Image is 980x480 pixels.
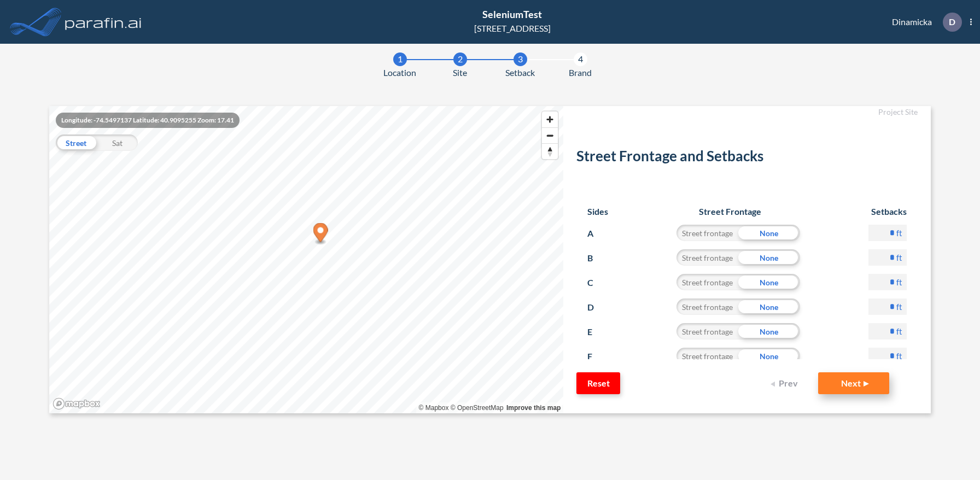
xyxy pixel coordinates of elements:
[587,249,608,267] p: B
[587,274,608,291] p: C
[506,404,561,412] a: Improve this map
[738,323,800,339] div: None
[313,223,328,245] div: Map marker
[576,372,620,394] button: Reset
[542,112,558,127] button: Zoom in
[676,274,738,290] div: Street frontage
[896,301,902,312] label: ft
[738,348,800,364] div: None
[56,134,97,151] div: Street
[393,52,407,66] div: 1
[542,128,558,143] span: Zoom out
[576,108,918,117] h5: Project Site
[852,206,907,216] h6: Setbacks
[896,227,902,238] label: ft
[676,249,738,266] div: Street frontage
[587,298,608,316] p: D
[738,274,800,290] div: None
[542,143,558,159] button: Reset bearing to north
[587,225,608,242] p: A
[676,348,738,364] div: Street frontage
[63,11,144,33] img: logo
[514,52,527,66] div: 3
[676,298,738,315] div: Street frontage
[569,66,592,79] span: Brand
[587,206,608,216] h6: Sides
[896,350,902,361] label: ft
[451,404,504,412] a: OpenStreetMap
[52,397,101,410] a: Mapbox homepage
[818,372,889,394] button: Next
[453,52,467,66] div: 2
[482,8,542,20] span: SeleniumTest
[97,134,138,151] div: Sat
[896,277,902,288] label: ft
[763,372,807,394] button: Prev
[453,66,467,79] span: Site
[587,348,608,365] p: F
[419,404,449,412] a: Mapbox
[658,206,803,216] h6: Street Frontage
[587,323,608,341] p: E
[474,22,551,35] div: [STREET_ADDRESS]
[949,17,955,27] p: D
[383,66,416,79] span: Location
[56,113,240,128] div: Longitude: -74.5497137 Latitude: 40.9095255 Zoom: 17.41
[738,298,800,315] div: None
[574,52,587,66] div: 4
[49,106,564,413] canvas: Map
[876,13,972,32] div: Dinamicka
[676,225,738,241] div: Street frontage
[576,148,918,169] h2: Street Frontage and Setbacks
[738,249,800,266] div: None
[676,323,738,339] div: Street frontage
[738,225,800,241] div: None
[542,127,558,143] button: Zoom out
[896,326,902,337] label: ft
[896,252,902,263] label: ft
[505,66,535,79] span: Setback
